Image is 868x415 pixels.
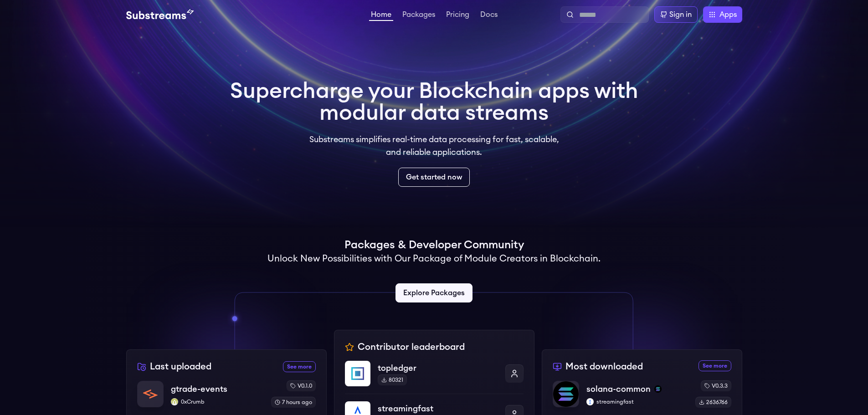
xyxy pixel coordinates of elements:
p: solana-common [586,383,651,395]
a: Get started now [398,168,470,187]
img: topledger [345,361,370,386]
p: gtrade-events [171,383,227,395]
a: gtrade-eventsgtrade-events0xCrumb0xCrumbv0.1.07 hours ago [137,380,316,415]
a: solana-commonsolana-commonsolanastreamingfaststreamingfastv0.3.32636766 [553,380,731,415]
h1: Supercharge your Blockchain apps with modular data streams [230,80,638,124]
div: 7 hours ago [271,397,316,408]
p: streamingfast [586,398,688,405]
a: Home [369,11,393,21]
p: Substreams simplifies real-time data processing for fast, scalable, and reliable applications. [303,133,565,159]
a: See more recently uploaded packages [283,361,316,372]
div: 2636766 [695,397,731,408]
p: topledger [378,362,498,374]
img: streamingfast [586,398,594,405]
img: Substream's logo [126,9,194,20]
a: Packages [401,11,437,20]
p: streamingfast [378,402,498,415]
img: gtrade-events [138,381,163,407]
a: See more most downloaded packages [699,360,731,371]
h1: Packages & Developer Community [344,238,524,252]
img: solana-common [553,381,579,407]
img: solana [654,385,662,393]
a: Pricing [444,11,471,20]
div: v0.3.3 [701,380,731,391]
a: Docs [478,11,499,20]
a: Explore Packages [395,283,473,302]
h2: Unlock New Possibilities with Our Package of Module Creators in Blockchain. [267,252,601,265]
img: 0xCrumb [171,398,178,405]
span: Apps [719,9,737,20]
div: v0.1.0 [287,380,316,391]
p: 0xCrumb [171,398,264,405]
a: Sign in [654,6,698,23]
div: Sign in [669,9,692,20]
div: 80321 [378,374,407,385]
a: topledgertopledger80321 [345,361,524,394]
